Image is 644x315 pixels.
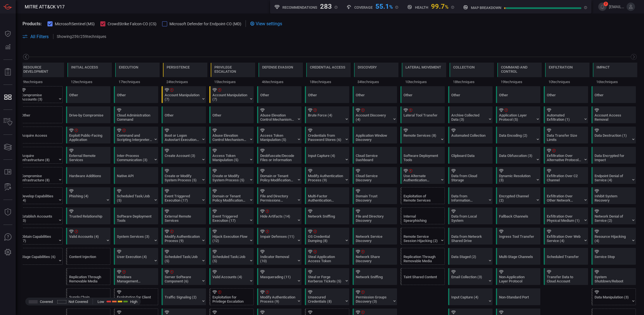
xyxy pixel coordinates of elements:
[400,228,445,245] div: T1563: Remote Service Session Hijacking (Not covered)
[501,65,538,74] div: Command and Control
[400,187,445,204] div: T1210: Exploitation of Remote Services (Not covered)
[544,248,588,265] div: T1029: Scheduled Transfer
[169,22,241,26] span: Microsoft Defender for Endpoint-CO (MD)
[400,147,445,164] div: T1072: Software Deployment Tools
[496,86,540,103] div: Other
[114,127,158,143] div: T1059: Command and Scripting Interpreter
[353,167,397,184] div: T1526: Cloud Service Discovery
[591,187,636,204] div: T1490: Inhibit System Recovery
[499,194,534,202] div: Encrypted Channel (2)
[356,133,391,142] div: Application Window Discovery
[451,93,486,101] div: Other
[593,77,637,86] div: 16 techniques
[114,228,158,245] div: T1569: System Services
[165,214,200,223] div: External Remote Services
[66,207,110,224] div: T1199: Trusted Relationship
[305,147,349,164] div: T1056: Input Capture (Not covered)
[257,86,301,103] div: Other
[497,77,542,86] div: 19 techniques
[448,127,493,143] div: T1119: Automated Collection
[595,194,630,202] div: Inhibit System Recovery
[260,154,295,162] div: Deobfuscate/Decode Files or Information
[114,86,158,103] div: Other
[117,174,152,182] div: Native API
[117,133,152,142] div: Command and Scripting Interpreter (12)
[165,113,200,122] div: Other
[1,40,15,54] button: Detections
[353,207,397,224] div: T1083: File and Directory Discovery
[66,86,110,103] div: Other
[593,63,637,86] div: TA0040: Impact
[496,106,540,123] div: T1071: Application Layer Protocol
[21,194,56,202] div: Develop Capabilities (4)
[320,3,332,9] div: 283
[115,77,160,86] div: 17 techniques
[209,228,254,245] div: T1574: Hijack Execution Flow
[162,207,206,224] div: T1133: External Remote Services
[163,77,207,86] div: 24 techniques
[305,187,349,204] div: T1621: Multi-Factor Authentication Request Generation
[21,154,56,162] div: Acquire Infrastructure (8)
[591,268,636,285] div: T1529: System Shutdown/Reboot
[162,187,206,204] div: T1546: Event Triggered Execution
[591,167,636,184] div: T1499: Endpoint Denial of Service
[20,63,64,86] div: TA0042: Resource Development
[260,93,295,101] div: Other
[162,268,206,285] div: T1505: Server Software Component
[356,194,391,202] div: Domain Trust Discovery
[69,154,104,162] div: External Remote Services
[211,77,255,86] div: 15 techniques
[21,133,56,142] div: Acquire Access
[595,113,630,122] div: Account Access Removal
[448,167,493,184] div: T1530: Data from Cloud Storage
[544,86,588,103] div: Other
[544,228,588,245] div: T1567: Exfiltration Over Web Service
[496,248,540,265] div: T1104: Multi-Stage Channels
[212,174,248,182] div: Create or Modify System Process (5)
[353,248,397,265] div: T1135: Network Share Discovery
[69,113,104,122] div: Drive-by Compromise
[306,63,351,86] div: TA0006: Credential Access
[354,63,398,86] div: TA0007: Discovery
[356,154,391,162] div: Cloud Service Dashboard
[545,77,589,86] div: 10 techniques
[448,147,493,164] div: T1115: Clipboard Data (Not covered)
[499,174,534,182] div: Dynamic Resolution (3)
[21,93,56,101] div: Compromise Accounts (3)
[30,34,49,39] span: All Filters
[499,154,534,162] div: Data Obfuscation (3)
[305,207,349,224] div: T1040: Network Sniffing
[402,77,446,86] div: 10 techniques
[544,127,588,143] div: T1030: Data Transfer Size Limits
[591,248,636,265] div: T1489: Service Stop
[20,77,64,86] div: 9 techniques
[497,63,542,86] div: TA0011: Command and Control
[257,127,301,143] div: T1134: Access Token Manipulation
[499,113,534,122] div: Application Layer Protocol (5)
[66,167,110,184] div: T1200: Hardware Additions
[445,4,448,10] span: %
[499,133,534,142] div: Data Encoding (2)
[450,63,494,86] div: TA0009: Collection
[212,154,248,162] div: Access Token Manipulation (5)
[21,113,56,122] div: Other
[415,5,428,10] h5: Health
[1,27,15,40] button: Dashboard
[1,181,15,194] button: ALERT ANALYSIS
[22,34,49,39] button: All Filters
[354,77,398,86] div: 34 techniques
[66,268,110,285] div: T1091: Replication Through Removable Media (Not covered)
[67,77,112,86] div: 12 techniques
[18,207,63,224] div: T1585: Establish Accounts (Not covered)
[496,167,540,184] div: T1568: Dynamic Resolution
[305,248,349,265] div: T1528: Steal Application Access Token
[547,174,582,182] div: Exfiltration Over C2 Channel
[18,127,63,143] div: T1650: Acquire Access (Not covered)
[591,228,636,245] div: T1496: Resource Hijacking
[257,288,301,305] div: T1556: Modify Authentication Process
[356,93,391,101] div: Other
[167,65,190,69] div: Persistence
[258,77,303,86] div: 46 techniques
[1,230,15,244] button: Ask Us A Question
[1,140,15,154] button: Cards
